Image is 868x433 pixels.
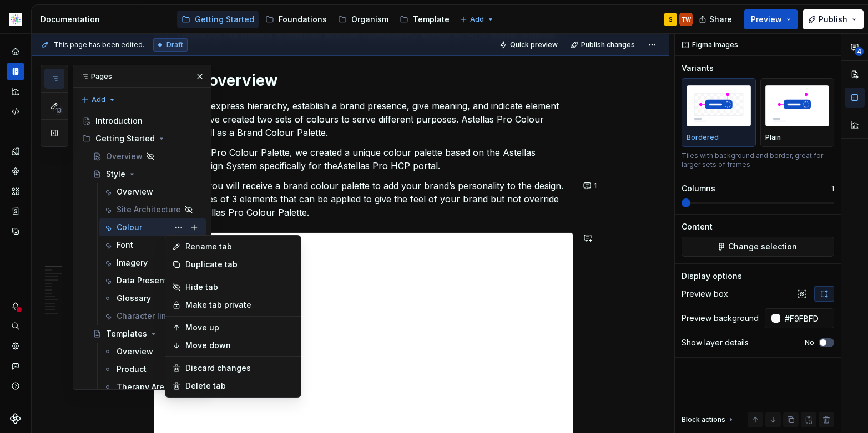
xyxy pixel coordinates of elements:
[185,259,294,270] div: Duplicate tab
[185,241,294,252] div: Rename tab
[185,299,294,310] div: Make tab private
[185,322,294,333] div: Move up
[185,282,294,293] div: Hide tab
[185,340,294,351] div: Move down
[185,380,294,391] div: Delete tab
[185,363,294,374] div: Discard changes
